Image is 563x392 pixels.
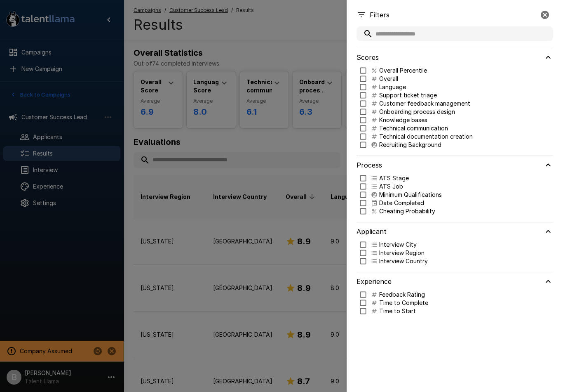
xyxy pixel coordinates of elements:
p: Recruiting Background [379,141,441,149]
p: Technical communication [379,124,448,132]
h6: Scores [357,52,379,63]
h6: Experience [357,276,392,287]
p: Filters [370,10,389,20]
p: Knowledge bases [379,116,427,124]
h6: Process [357,159,382,171]
p: Onboarding process design [379,108,455,116]
p: Support ticket triage [379,91,437,99]
p: Interview Region [379,249,425,257]
p: Date Completed [379,199,424,207]
p: Language [379,83,406,91]
p: Interview Country [379,257,428,265]
p: ATS Stage [379,174,409,182]
p: Interview City [379,241,417,249]
h6: Applicant [357,226,387,237]
p: Feedback Rating [379,290,425,299]
p: Customer feedback management [379,99,470,108]
p: Minimum Qualifications [379,191,442,199]
p: Time to Start [379,307,416,315]
p: Technical documentation creation [379,132,473,141]
p: ATS Job [379,182,403,191]
p: Cheating Probability [379,207,435,215]
p: Time to Complete [379,299,428,307]
p: Overall [379,75,398,83]
p: Overall Percentile [379,66,427,75]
